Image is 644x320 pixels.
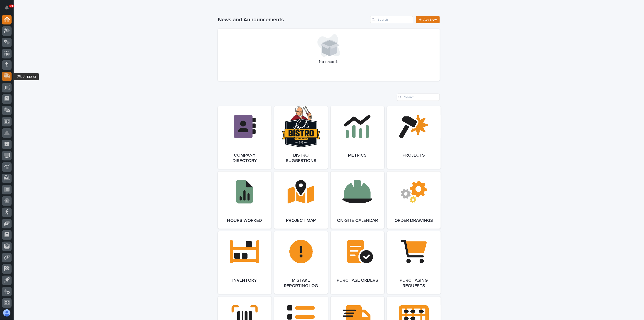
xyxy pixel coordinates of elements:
[387,172,441,229] a: Order Drawings
[331,231,384,294] a: Purchase Orders
[387,231,441,294] a: Purchasing Requests
[397,94,440,101] input: Search
[10,4,13,7] p: 80
[218,231,272,294] a: Inventory
[331,106,384,169] a: Metrics
[223,60,434,65] p: No records
[331,172,384,229] a: On-Site Calendar
[2,3,12,12] button: Notifications
[370,16,413,23] input: Search
[218,106,272,169] a: Company Directory
[218,172,272,229] a: Hours Worked
[218,17,368,23] h1: News and Announcements
[274,106,328,169] a: Bistro Suggestions
[274,231,328,294] a: Mistake Reporting Log
[387,106,441,169] a: Projects
[416,16,440,23] a: Add New
[2,308,12,318] button: users-avatar
[274,172,328,229] a: Project Map
[423,18,437,21] span: Add New
[6,5,12,13] div: Notifications80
